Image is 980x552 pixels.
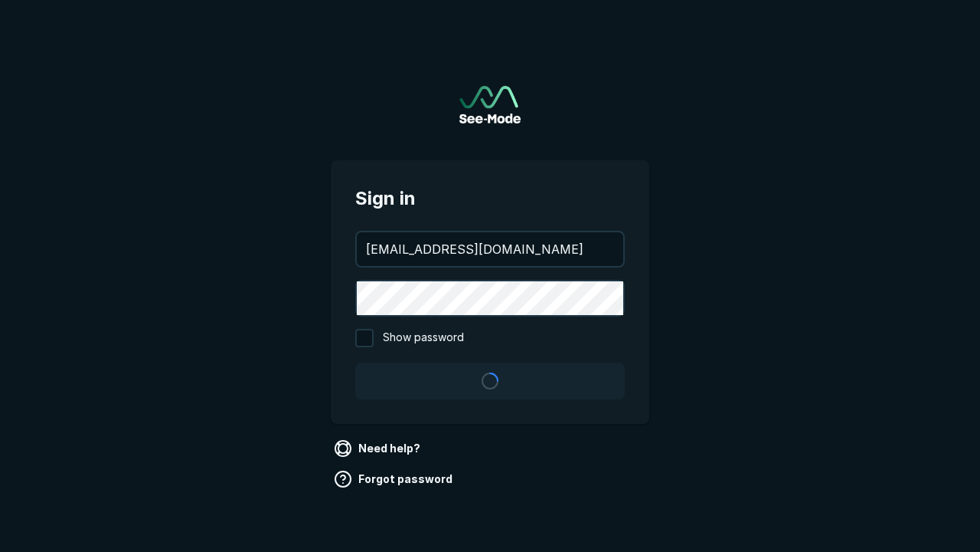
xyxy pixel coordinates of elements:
a: Need help? [331,436,426,461]
a: Go to sign in [459,86,521,123]
input: your@email.com [357,232,623,266]
span: Show password [383,329,464,347]
span: Sign in [355,185,625,212]
a: Forgot password [331,467,459,491]
img: See-Mode Logo [459,86,521,123]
